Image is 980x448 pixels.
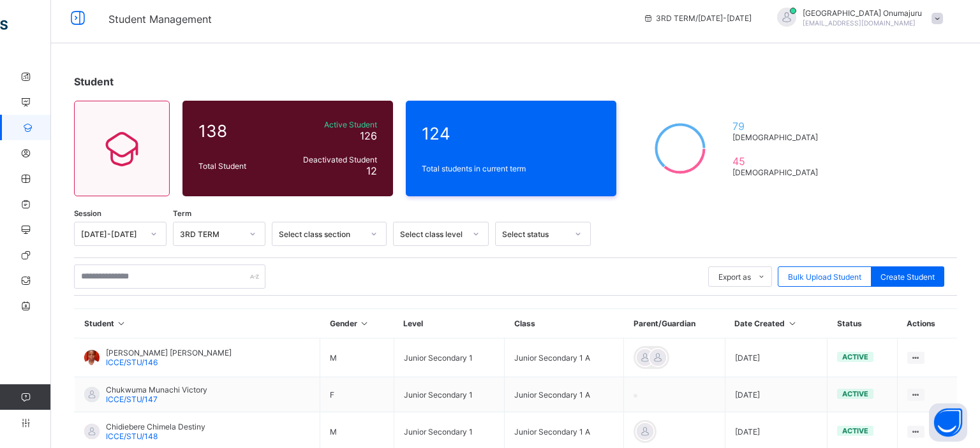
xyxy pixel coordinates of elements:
[929,403,967,442] button: Open asap
[787,319,798,328] i: Sort in Ascending Order
[732,120,824,133] span: 79
[106,394,158,404] span: ICCE/STU/147
[195,158,283,174] div: Total Student
[400,229,465,239] div: Select class level
[81,229,143,239] div: [DATE]-[DATE]
[106,358,158,367] span: ICCE/STU/146
[108,13,212,25] span: Student Management
[502,229,567,239] div: Select status
[842,389,868,398] span: active
[286,155,377,164] span: Deactivated Student
[279,229,363,239] div: Select class section
[422,164,600,173] span: Total students in current term
[173,209,191,218] span: Term
[359,319,370,328] i: Sort in Ascending Order
[803,8,922,18] span: [GEOGRAPHIC_DATA] Onumajuru
[732,155,824,168] span: 45
[394,377,504,412] td: Junior Secondary 1
[505,338,624,377] td: Junior Secondary 1 A
[320,338,394,377] td: M
[624,309,725,338] th: Parent/Guardian
[180,229,242,239] div: 3RD TERM
[842,352,868,361] span: active
[366,164,377,177] span: 12
[360,129,377,142] span: 126
[643,13,752,23] span: session/term information
[718,272,751,282] span: Export as
[106,431,158,441] span: ICCE/STU/148
[286,120,377,129] span: Active Student
[74,209,101,218] span: Session
[106,422,205,431] span: Chidiebere Chimela Destiny
[394,338,504,377] td: Junior Secondary 1
[505,309,624,338] th: Class
[842,426,868,435] span: active
[897,309,957,338] th: Actions
[394,309,504,338] th: Level
[422,124,600,143] span: 124
[788,272,861,282] span: Bulk Upload Student
[732,133,824,142] span: [DEMOGRAPHIC_DATA]
[106,348,232,358] span: [PERSON_NAME] [PERSON_NAME]
[725,377,828,412] td: [DATE]
[320,309,394,338] th: Gender
[880,272,935,282] span: Create Student
[116,319,127,328] i: Sort in Ascending Order
[198,121,280,141] span: 138
[828,309,898,338] th: Status
[106,385,207,394] span: Chukwuma Munachi Victory
[732,168,824,177] span: [DEMOGRAPHIC_DATA]
[725,338,828,377] td: [DATE]
[505,377,624,412] td: Junior Secondary 1 A
[764,8,949,29] div: FlorenceOnumajuru
[725,309,828,338] th: Date Created
[74,75,114,88] span: Student
[803,19,916,27] span: [EMAIL_ADDRESS][DOMAIN_NAME]
[75,309,320,338] th: Student
[320,377,394,412] td: F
